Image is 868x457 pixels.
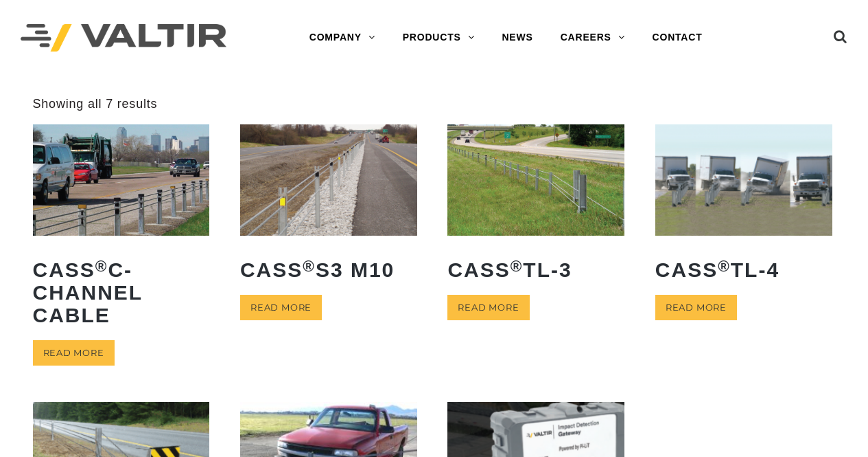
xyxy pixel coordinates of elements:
a: CASS®TL-3 [447,124,624,291]
a: CAREERS [547,24,639,52]
a: CASS®TL-4 [655,124,832,291]
a: Read more about “CASS® TL-4” [655,295,737,320]
h2: CASS S3 M10 [240,248,417,291]
img: Valtir [21,24,226,52]
sup: ® [718,258,731,275]
a: Read more about “CASS® C-Channel Cable” [33,340,115,366]
a: Read more about “CASS® S3 M10” [240,295,322,320]
a: PRODUCTS [389,24,489,52]
a: CONTACT [639,24,716,52]
h2: CASS TL-4 [655,248,832,291]
a: CASS®C-Channel Cable [33,124,210,336]
h2: CASS TL-3 [447,248,624,291]
sup: ® [303,258,316,275]
a: Read more about “CASS® TL-3” [447,295,529,320]
a: CASS®S3 M10 [240,124,417,291]
a: COMPANY [296,24,389,52]
a: NEWS [488,24,546,52]
p: Showing all 7 results [33,96,158,112]
h2: CASS C-Channel Cable [33,248,210,337]
sup: ® [511,258,524,275]
sup: ® [95,258,108,275]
